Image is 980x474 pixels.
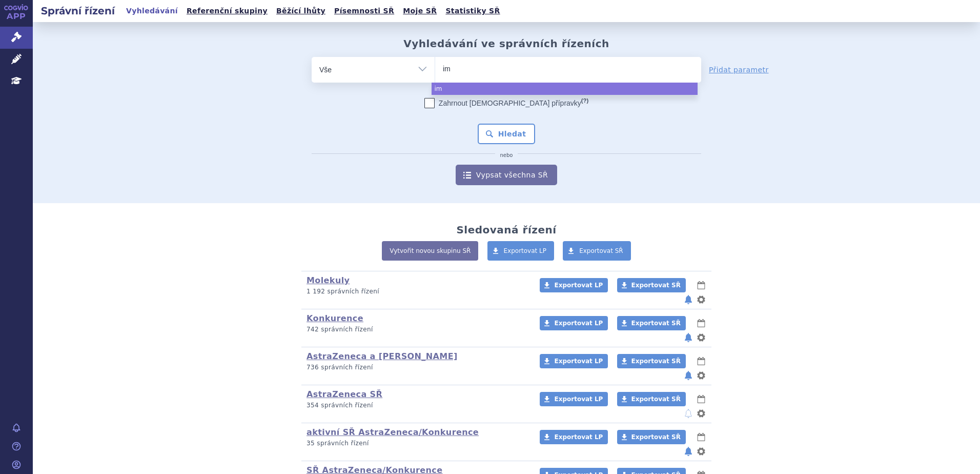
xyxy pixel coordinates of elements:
button: nastavení [696,331,706,344]
a: Vyhledávání [123,4,181,18]
button: nastavení [696,293,706,306]
span: Exportovat LP [554,396,603,403]
a: Exportovat LP [540,316,608,330]
button: notifikace [683,331,693,344]
a: Exportovat SŘ [617,316,686,330]
p: 1 192 správních řízení [307,287,526,296]
span: Exportovat LP [554,320,603,327]
h2: Vyhledávání ve správních řízeních [403,37,609,50]
h2: Sledovaná řízení [456,224,556,236]
span: Exportovat SŘ [631,282,681,289]
span: Exportovat LP [554,358,603,365]
button: notifikace [683,407,693,420]
a: Exportovat SŘ [617,354,686,368]
a: Exportovat LP [540,278,608,292]
a: Exportovat SŘ [563,241,631,261]
i: nebo [495,152,518,159]
a: AstraZeneca a [PERSON_NAME] [307,351,458,361]
a: Vypsat všechna SŘ [456,165,557,185]
button: lhůty [696,355,706,367]
li: im [432,83,698,95]
button: notifikace [683,369,693,382]
a: Exportovat LP [487,241,555,261]
a: Konkurence [307,313,363,323]
p: 354 správních řízení [307,401,526,410]
a: Molekuly [307,275,350,285]
button: lhůty [696,317,706,329]
span: Exportovat SŘ [579,247,623,254]
a: Statistiky SŘ [442,4,503,18]
p: 736 správních řízení [307,363,526,372]
button: nastavení [696,369,706,382]
h2: Správní řízení [33,4,123,18]
button: lhůty [696,431,706,443]
button: Hledat [478,124,536,144]
span: Exportovat SŘ [631,396,681,403]
a: aktivní SŘ AstraZeneca/Konkurence [307,427,479,437]
span: Exportovat SŘ [631,320,681,327]
a: Písemnosti SŘ [331,4,397,18]
a: Exportovat SŘ [617,392,686,406]
button: nastavení [696,445,706,458]
a: Vytvořit novou skupinu SŘ [382,241,478,261]
button: notifikace [683,445,693,458]
p: 35 správních řízení [307,439,526,448]
p: 742 správních řízení [307,325,526,334]
a: Přidat parametr [709,65,769,75]
a: AstraZeneca SŘ [307,389,382,399]
span: Exportovat LP [554,433,603,441]
button: lhůty [696,279,706,291]
label: Zahrnout [DEMOGRAPHIC_DATA] přípravky [424,98,588,108]
abbr: (?) [581,97,588,104]
a: Exportovat LP [540,430,608,444]
button: lhůty [696,393,706,405]
a: Exportovat SŘ [617,278,686,292]
a: Referenční skupiny [183,4,271,18]
a: Exportovat LP [540,392,608,406]
a: Exportovat SŘ [617,430,686,444]
span: Exportovat LP [554,282,603,289]
span: Exportovat SŘ [631,433,681,441]
a: Běžící lhůty [273,4,329,18]
a: Exportovat LP [540,354,608,368]
button: nastavení [696,407,706,420]
span: Exportovat SŘ [631,358,681,365]
a: Moje SŘ [400,4,440,18]
span: Exportovat LP [504,247,547,254]
button: notifikace [683,293,693,306]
